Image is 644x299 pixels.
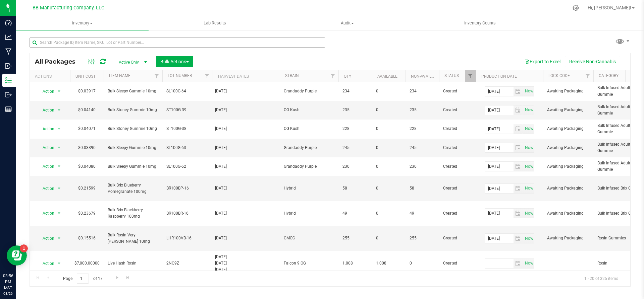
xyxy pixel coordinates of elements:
div: Manage settings [572,5,580,11]
span: select [55,209,63,218]
span: Set Current date [523,209,535,218]
input: Search Package ID, Item Name, SKU, Lot or Part Number... [30,38,325,48]
span: select [514,209,523,218]
span: Bulk Actions [160,59,189,64]
span: Awaiting Packaging [547,210,589,217]
span: 0 [376,88,401,94]
span: 235 [342,107,368,113]
span: Action [37,162,55,171]
td: $0.03917 [70,82,104,101]
span: Awaiting Packaging [547,163,589,170]
span: Inventory Counts [455,20,505,26]
span: select [523,124,534,134]
a: Available [377,74,397,79]
span: 245 [410,145,435,151]
span: Hi, [PERSON_NAME]! [588,5,631,10]
span: Inventory [16,20,149,26]
span: BB Manufacturing Company, LLC [33,5,104,11]
button: Export to Excel [520,56,565,67]
span: Action [37,209,55,218]
p: 03:56 PM MST [3,273,13,291]
inline-svg: Dashboard [5,19,12,26]
div: Actions [35,74,67,79]
span: select [55,143,63,152]
span: select [523,162,534,171]
td: $0.21599 [70,176,104,201]
span: Set Current date [523,143,535,153]
span: 255 [342,235,368,241]
span: Created [443,163,472,170]
span: OG Kush [284,107,334,113]
span: select [514,162,523,171]
a: Category [599,73,619,78]
span: Lab Results [195,20,235,26]
span: Awaiting Packaging [547,107,589,113]
div: [DATE] [215,126,278,132]
span: Action [37,184,55,193]
span: Bulk Stoney Gummie 10mg [108,126,158,132]
span: Created [443,210,472,217]
span: 2NG9Z [166,260,209,267]
span: Page of 17 [57,274,108,284]
input: 1 [77,274,89,284]
a: Go to the last page [123,274,133,283]
span: Set Current date [523,86,535,96]
span: select [514,234,523,243]
td: $0.04080 [70,157,104,176]
iframe: Resource center [7,245,27,266]
span: Created [443,185,472,192]
span: All Packages [35,58,82,65]
div: [DATE] [215,163,278,170]
span: select [523,184,534,193]
span: SL100G-64 [166,88,209,94]
span: select [514,143,523,152]
span: select [55,234,63,243]
inline-svg: Manufacturing [5,48,12,55]
p: 08/26 [3,291,13,296]
a: Non-Available [411,74,441,79]
a: Go to the next page [112,274,122,283]
td: $7,000.00000 [70,251,104,276]
a: Inventory [16,16,149,30]
span: 255 [410,235,435,241]
span: Action [37,259,55,268]
span: 228 [410,126,435,132]
a: Lab Results [149,16,281,30]
span: BR100BP-16 [166,185,209,192]
iframe: Resource center unread badge [20,244,28,252]
span: 1.008 [342,260,368,267]
div: [DATE] [215,254,278,260]
span: Set Current date [523,258,535,268]
span: select [55,162,63,171]
td: $0.15516 [70,226,104,251]
span: select [523,87,534,96]
a: Filter [327,70,338,82]
span: Set Current date [523,105,535,115]
span: Bulk Sleepy Gummie 10mg [108,163,158,170]
div: [DATE] [215,260,278,267]
span: 1 - 20 of 325 items [579,274,624,284]
span: 0 [376,145,401,151]
span: BR100BR-16 [166,210,209,217]
span: Grandaddy Purple [284,163,334,170]
span: 49 [342,210,368,217]
span: Grandaddy Purple [284,88,334,94]
div: [DATE] [215,267,278,273]
span: Bulk Sleepy Gummie 10mg [108,88,158,94]
span: Falcon 9 OG [284,260,334,267]
td: $0.23679 [70,201,104,226]
span: 245 [342,145,368,151]
span: Action [37,124,55,134]
span: Action [37,87,55,96]
a: Lock Code [548,73,570,78]
span: 0 [376,163,401,170]
inline-svg: Inbound [5,63,12,69]
span: 230 [342,163,368,170]
span: select [523,209,534,218]
span: Created [443,107,472,113]
span: 1.008 [376,260,401,267]
span: 58 [410,185,435,192]
inline-svg: Inventory [5,77,12,84]
span: Awaiting Packaging [547,185,589,192]
inline-svg: Reports [5,106,12,113]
